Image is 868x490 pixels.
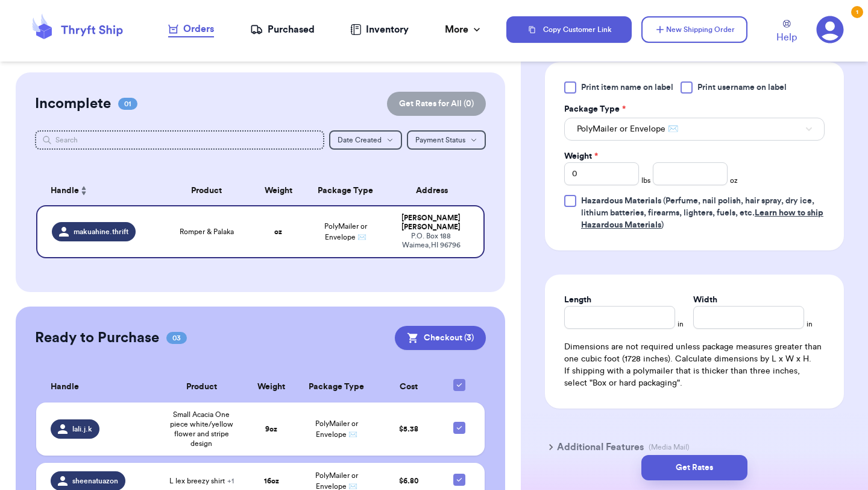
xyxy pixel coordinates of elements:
span: lbs [641,176,650,185]
span: in [678,319,684,329]
span: 03 [166,332,187,344]
span: PolyMailer or Envelope ✉️ [577,123,678,135]
span: sheenatuazon [72,476,118,486]
button: PolyMailer or Envelope ✉️ [564,118,825,141]
span: oz [730,176,738,185]
span: (Perfume, nail polish, hair spray, dry ice, lithium batteries, firearms, lighters, fuels, etc. ) [581,197,823,229]
label: Length [564,294,591,306]
label: Weight [564,150,598,162]
button: Sort ascending [79,183,89,198]
th: Package Type [305,176,386,205]
th: Cost [376,372,441,402]
h3: Additional Features [557,440,644,454]
span: Print item name on label [581,81,673,94]
span: $ 6.80 [399,477,418,485]
span: Romper & Palaka [180,227,234,237]
span: L lex breezy shirt [169,476,234,486]
span: Print username on label [697,81,787,94]
span: Date Created [338,136,382,144]
h2: Incomplete [35,94,111,113]
span: Handle [51,381,79,393]
label: Width [693,294,717,306]
div: 1 [851,6,863,18]
th: Product [162,176,251,205]
span: in [807,319,813,329]
strong: 16 oz [264,477,279,485]
div: More [445,22,483,37]
span: Handle [51,185,79,197]
button: Checkout (3) [395,326,486,350]
p: (Media Mail) [649,442,690,452]
span: Help [776,30,797,45]
th: Product [158,372,245,402]
input: Search [35,130,324,150]
div: Orders [168,22,214,36]
button: Get Rates [641,455,747,480]
button: Payment Status [407,130,486,150]
button: Date Created [329,130,402,150]
p: If shipping with a polymailer that is thicker than three inches, select "Box or hard packaging". [564,365,825,389]
button: Get Rates for All (0) [387,92,486,116]
a: Purchased [250,22,315,37]
a: Help [776,20,797,45]
button: Copy Customer Link [506,16,632,43]
th: Weight [251,176,305,205]
span: Payment Status [415,136,465,144]
th: Weight [245,372,298,402]
span: PolyMailer or Envelope ✉️ [315,420,358,438]
span: lali.j.k [72,424,92,434]
span: + 1 [227,477,234,485]
div: [PERSON_NAME] [PERSON_NAME] [393,214,469,232]
button: New Shipping Order [641,16,747,43]
div: Dimensions are not required unless package measures greater than one cubic foot (1728 inches). Ca... [564,341,825,389]
div: P.O. Box 188 Waimea , HI 96796 [393,232,469,250]
th: Package Type [297,372,376,402]
strong: 9 oz [265,425,277,433]
strong: oz [274,228,282,235]
a: Orders [168,22,214,37]
span: PolyMailer or Envelope ✉️ [324,223,367,241]
span: PolyMailer or Envelope ✉️ [315,472,358,490]
a: Inventory [350,22,409,37]
span: Small Acacia One piece white/yellow flower and stripe design [165,410,238,448]
th: Address [386,176,485,205]
label: Package Type [564,103,626,115]
a: 1 [816,16,844,43]
h2: Ready to Purchase [35,328,159,348]
span: Hazardous Materials [581,197,661,205]
span: $ 5.38 [399,425,418,433]
span: makuahine.thrift [74,227,128,237]
span: 01 [118,98,137,110]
